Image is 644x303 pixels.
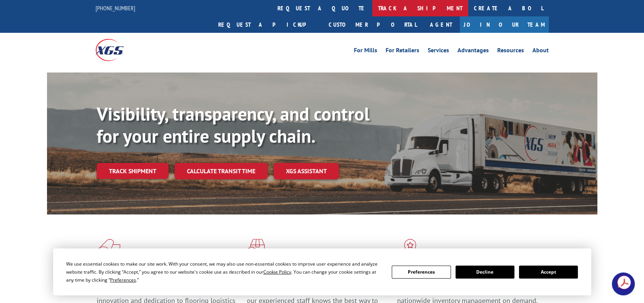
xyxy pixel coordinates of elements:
a: Join Our Team [460,16,549,33]
a: For Retailers [386,47,419,56]
div: We use essential cookies to make our site work. With your consent, we may also use non-essential ... [66,260,383,284]
b: Visibility, transparency, and control for your entire supply chain. [97,102,370,148]
a: Customer Portal [323,16,422,33]
a: Resources [497,47,524,56]
a: [PHONE_NUMBER] [96,4,135,12]
button: Preferences [392,266,451,279]
a: XGS ASSISTANT [274,163,339,179]
img: xgs-icon-focused-on-flooring-red [247,239,265,259]
img: xgs-icon-total-supply-chain-intelligence-red [97,239,120,259]
button: Decline [456,266,514,279]
img: xgs-icon-flagship-distribution-model-red [397,239,423,259]
a: Advantages [457,47,489,56]
div: Cookie Consent Prompt [53,248,591,295]
a: For Mills [354,47,377,56]
a: About [532,47,549,56]
span: Preferences [110,277,136,283]
a: Calculate transit time [175,163,268,179]
a: Open chat [612,272,635,295]
a: Track shipment [97,163,169,179]
span: Cookie Policy [263,269,291,275]
a: Services [428,47,449,56]
button: Accept [519,266,578,279]
a: Agent [422,16,460,33]
a: Request a pickup [213,16,323,33]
